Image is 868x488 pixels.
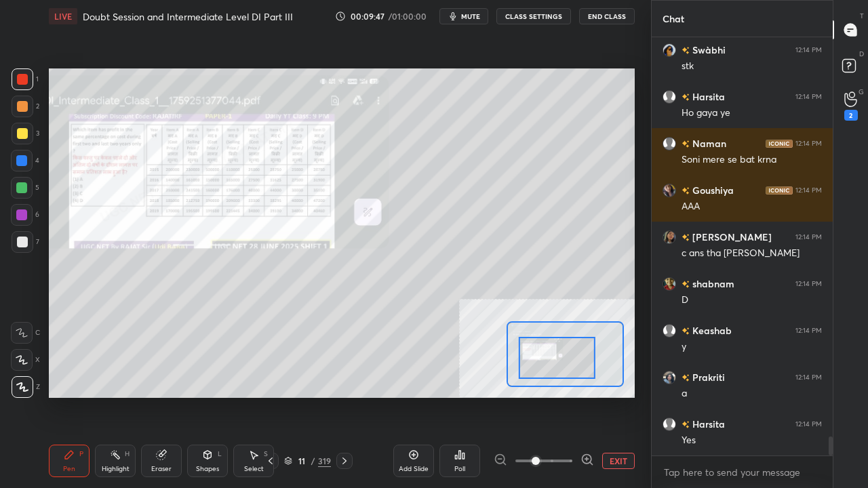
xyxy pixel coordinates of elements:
[690,323,732,338] h6: Keashab
[682,327,690,335] img: no-rating-badge.077c3623.svg
[682,140,690,148] img: no-rating-badge.077c3623.svg
[795,327,822,335] div: 12:14 PM
[602,453,635,469] button: EXIT
[690,230,772,244] h6: [PERSON_NAME]
[690,43,726,57] h6: Swàbhi
[663,371,676,384] img: 5c50ca92545e4ea9b152bc47f8b6a3eb.jpg
[682,247,822,260] div: c ans tha [PERSON_NAME]
[682,340,822,354] div: y
[859,49,864,59] p: D
[690,370,725,384] h6: Prakriti
[766,140,793,148] img: iconic-dark.1390631f.png
[663,184,676,197] img: d1ea63e109a0406faa0a1a2e56354135.jpg
[682,387,822,401] div: a
[218,451,222,457] div: L
[461,12,480,21] span: mute
[682,374,690,382] img: no-rating-badge.077c3623.svg
[496,8,571,24] button: CLASS SETTINGS
[859,87,864,97] p: G
[102,466,130,472] div: Highlight
[795,373,822,382] div: 12:14 PM
[264,451,268,457] div: S
[49,8,77,24] div: LIVE
[663,137,676,150] img: default.png
[579,8,635,24] button: End Class
[795,140,822,148] div: 12:14 PM
[690,417,725,431] h6: Harsita
[682,234,690,241] img: no-rating-badge.077c3623.svg
[663,418,676,431] img: default.png
[12,123,39,144] div: 3
[311,457,315,465] div: /
[766,186,793,195] img: iconic-dark.1390631f.png
[12,231,39,253] div: 7
[83,10,293,23] h4: Doubt Session and Intermediate Level DI Part III
[295,457,309,465] div: 11
[663,324,676,338] img: default.png
[860,11,864,21] p: T
[690,183,734,197] h6: Goushiya
[663,277,676,291] img: 518dd7c319ef4421b3ec9260ce6f5d72.jpg
[454,466,465,472] div: Poll
[795,280,822,288] div: 12:14 PM
[11,177,39,199] div: 5
[795,186,822,195] div: 12:14 PM
[652,37,833,455] div: grid
[682,187,690,195] img: no-rating-badge.077c3623.svg
[795,46,822,54] div: 12:14 PM
[663,230,676,244] img: c8233c1ed7b44dd88afc5658d0e68bbe.jpg
[11,204,39,226] div: 6
[682,200,822,213] div: AAA
[690,136,726,150] h6: Naman
[690,89,725,104] h6: Harsita
[196,466,219,472] div: Shapes
[244,466,264,472] div: Select
[663,90,676,104] img: default.png
[79,451,83,457] div: P
[12,68,39,90] div: 1
[682,153,822,167] div: Soni mere se bat krna
[682,47,690,54] img: no-rating-badge.077c3623.svg
[399,466,429,472] div: Add Slide
[663,43,676,57] img: 3
[11,150,39,171] div: 4
[795,93,822,101] div: 12:14 PM
[125,451,130,457] div: H
[439,8,488,24] button: mute
[11,322,40,344] div: C
[795,420,822,428] div: 12:14 PM
[844,110,858,121] div: 2
[12,376,40,398] div: Z
[795,233,822,241] div: 12:14 PM
[682,434,822,447] div: Yes
[682,106,822,120] div: Ho gaya ye
[682,94,690,101] img: no-rating-badge.077c3623.svg
[11,349,40,371] div: X
[682,293,822,307] div: D
[690,277,734,291] h6: shabnam
[652,1,695,37] p: Chat
[63,466,75,472] div: Pen
[682,60,822,73] div: stk
[682,281,690,288] img: no-rating-badge.077c3623.svg
[151,466,172,472] div: Eraser
[12,96,39,117] div: 2
[682,421,690,428] img: no-rating-badge.077c3623.svg
[318,455,331,467] div: 319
